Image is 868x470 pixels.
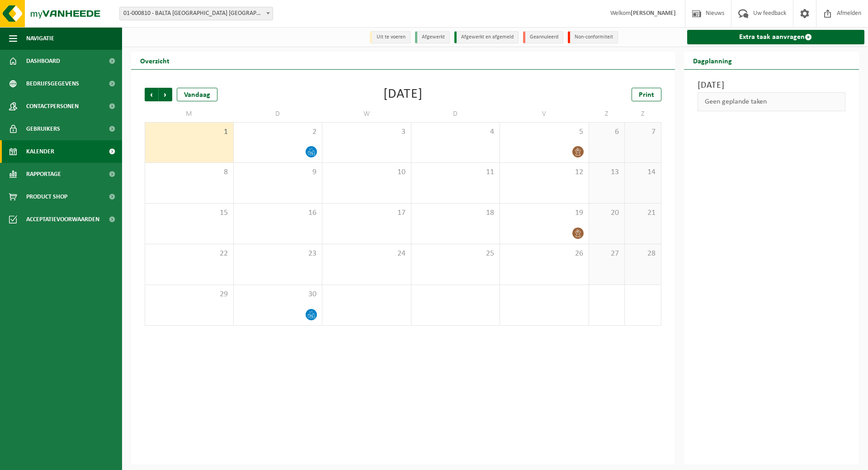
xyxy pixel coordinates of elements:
[594,208,620,218] span: 20
[131,52,179,69] h2: Overzicht
[145,106,234,122] td: M
[150,127,229,137] span: 1
[150,249,229,259] span: 22
[119,7,273,20] span: 01-000810 - BALTA OUDENAARDE NV - OUDENAARDE
[505,208,584,218] span: 19
[26,50,60,72] span: Dashboard
[523,31,563,43] li: Geannuleerd
[26,163,61,185] span: Rapportage
[150,290,229,299] span: 29
[327,127,406,137] span: 3
[327,167,406,177] span: 10
[370,31,410,43] li: Uit te voeren
[594,127,620,137] span: 6
[327,208,406,218] span: 17
[698,92,846,111] div: Geen geplande taken
[416,249,495,259] span: 25
[687,30,865,44] a: Extra taak aanvragen
[383,88,423,101] div: [DATE]
[568,31,618,43] li: Non-conformiteit
[416,167,495,177] span: 11
[500,106,589,122] td: V
[26,118,60,140] span: Gebruikers
[145,88,158,101] span: Vorige
[698,79,846,92] h3: [DATE]
[322,106,411,122] td: W
[26,27,54,50] span: Navigatie
[416,127,495,137] span: 4
[238,167,318,177] span: 9
[411,106,500,122] td: D
[234,106,323,122] td: D
[505,127,584,137] span: 5
[631,10,676,17] strong: [PERSON_NAME]
[505,167,584,177] span: 12
[327,249,406,259] span: 24
[629,208,656,218] span: 21
[416,208,495,218] span: 18
[159,88,172,101] span: Volgende
[639,91,654,99] span: Print
[177,88,217,101] div: Vandaag
[632,88,661,101] a: Print
[120,7,273,20] span: 01-000810 - BALTA OUDENAARDE NV - OUDENAARDE
[629,249,656,259] span: 28
[505,249,584,259] span: 26
[150,167,229,177] span: 8
[238,208,318,218] span: 16
[26,185,67,208] span: Product Shop
[594,167,620,177] span: 13
[594,249,620,259] span: 27
[629,167,656,177] span: 14
[589,106,625,122] td: Z
[684,52,741,69] h2: Dagplanning
[238,127,318,137] span: 2
[150,208,229,218] span: 15
[238,249,318,259] span: 23
[454,31,519,43] li: Afgewerkt en afgemeld
[26,208,99,231] span: Acceptatievoorwaarden
[238,290,318,299] span: 30
[415,31,450,43] li: Afgewerkt
[26,140,54,163] span: Kalender
[26,95,79,118] span: Contactpersonen
[26,72,79,95] span: Bedrijfsgegevens
[625,106,661,122] td: Z
[629,127,656,137] span: 7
